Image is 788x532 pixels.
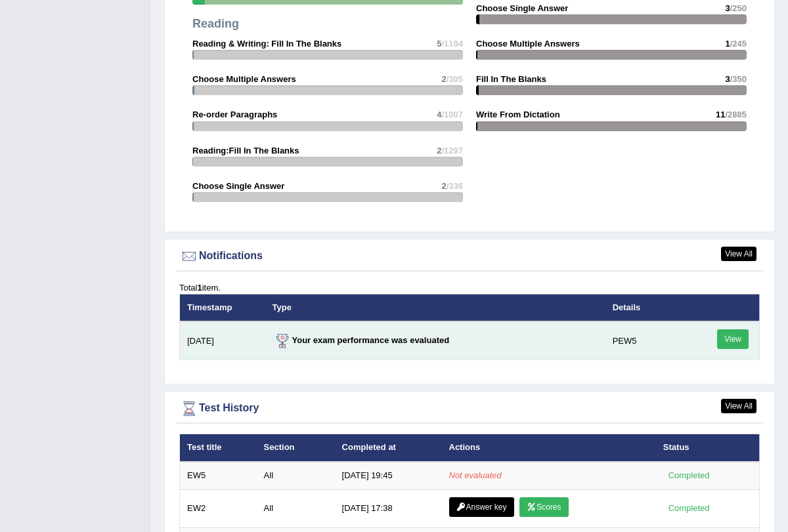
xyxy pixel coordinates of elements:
strong: Your exam performance was evaluated [273,335,450,345]
span: 11 [716,110,725,119]
th: Type [265,294,605,321]
span: 1 [725,39,730,49]
th: Section [257,434,335,462]
td: All [257,489,335,527]
span: 2 [441,181,446,191]
th: Completed at [335,434,442,462]
strong: Fill In The Blanks [476,74,546,84]
strong: Choose Multiple Answers [476,39,580,49]
td: EW2 [180,489,257,527]
a: Scores [519,497,568,517]
span: /305 [447,74,463,84]
span: /1007 [441,110,463,119]
span: /336 [447,181,463,191]
th: Status [656,434,760,462]
div: Completed [663,501,714,515]
strong: Reading [192,17,239,30]
a: Answer key [449,497,514,517]
strong: Choose Single Answer [476,3,568,13]
a: View All [721,399,756,413]
span: 2 [441,74,446,84]
span: /245 [730,39,747,49]
a: View All [721,247,756,261]
td: PEW5 [605,321,681,360]
span: 5 [437,39,441,49]
span: 4 [437,110,441,119]
th: Actions [442,434,656,462]
td: [DATE] [180,321,265,360]
span: /350 [730,74,747,84]
div: Total item. [179,281,760,294]
div: Completed [663,468,714,482]
div: Notifications [179,247,760,266]
td: [DATE] 19:45 [335,462,442,489]
td: EW5 [180,462,257,489]
th: Timestamp [180,294,265,321]
strong: Choose Multiple Answers [192,74,296,84]
th: Test title [180,434,257,462]
strong: Reading & Writing: Fill In The Blanks [192,39,341,49]
strong: Reading:Fill In The Blanks [192,146,299,155]
b: 1 [197,283,202,293]
strong: Choose Single Answer [192,181,284,191]
a: View [717,329,749,349]
td: All [257,462,335,489]
td: [DATE] 17:38 [335,489,442,527]
span: 3 [725,74,730,84]
strong: Re-order Paragraphs [192,110,277,119]
span: 2 [437,146,441,155]
span: /2885 [725,110,747,119]
span: /1194 [441,39,463,49]
em: Not evaluated [449,470,502,480]
strong: Write From Dictation [476,110,560,119]
span: 3 [725,3,730,13]
span: /250 [730,3,747,13]
span: /1297 [441,146,463,155]
div: Test History [179,399,760,419]
th: Details [605,294,681,321]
